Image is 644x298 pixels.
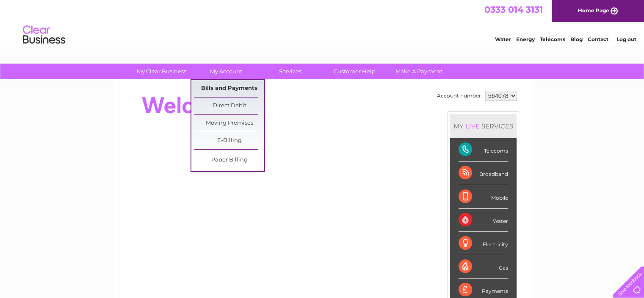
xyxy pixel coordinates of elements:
a: E-Billing [194,132,264,149]
div: MY SERVICES [450,114,517,138]
a: Paper Billing [194,152,264,169]
a: Blog [570,36,583,42]
div: Telecoms [459,138,508,162]
div: LIVE [464,122,481,130]
div: Mobile [459,185,508,209]
a: Customer Help [320,64,390,79]
div: Gas [459,255,508,279]
td: Account number [435,89,483,103]
a: Bills and Payments [194,80,264,97]
a: Telecoms [540,36,565,42]
img: logo.png [22,22,66,48]
a: Services [255,64,325,79]
a: My Clear Business [127,64,196,79]
div: Clear Business is a trading name of Verastar Limited (registered in [GEOGRAPHIC_DATA] No. 3667643... [122,5,522,41]
a: Moving Premises [194,115,264,132]
div: Electricity [459,232,508,255]
div: Water [459,209,508,232]
a: My Account [191,64,261,79]
a: Energy [516,36,535,42]
div: Broadband [459,162,508,185]
a: Direct Debit [194,97,264,114]
a: Make A Payment [384,64,454,79]
a: Log out [616,36,636,42]
a: Water [495,36,511,42]
a: 0333 014 3131 [484,4,543,15]
a: Contact [588,36,608,42]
